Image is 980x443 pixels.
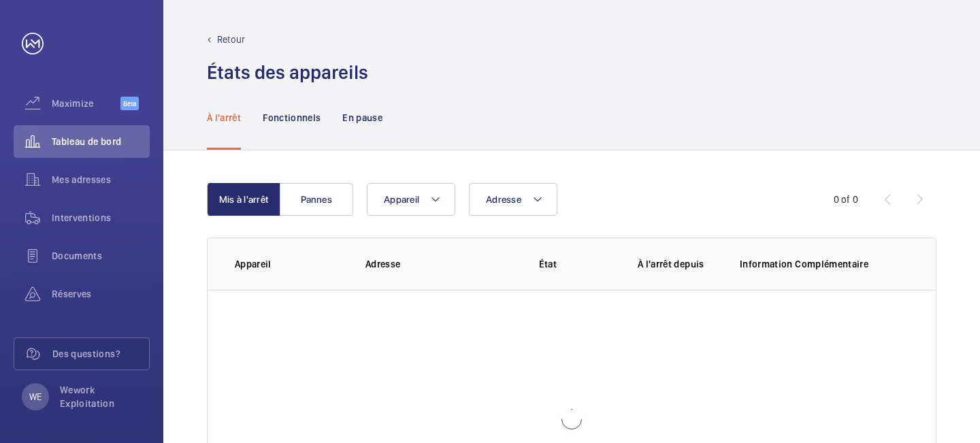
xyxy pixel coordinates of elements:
[489,257,606,271] p: État
[365,257,480,271] p: Adresse
[342,111,382,125] p: En pause
[29,390,42,404] p: WE
[52,173,150,186] span: Mes adresses
[217,33,245,46] p: Retour
[280,183,353,216] button: Pannes
[263,111,321,125] p: Fonctionnels
[740,257,909,271] p: Information Complémentaire
[60,383,142,410] p: Wework Exploitation
[469,183,557,216] button: Adresse
[834,193,858,206] div: 0 of 0
[207,183,280,216] button: Mis à l'arrêt
[52,249,150,263] span: Documents
[235,257,344,271] p: Appareil
[638,257,718,271] p: À l'arrêt depuis
[384,194,419,205] span: Appareil
[207,111,241,125] p: À l'arrêt
[367,183,455,216] button: Appareil
[486,194,521,205] span: Adresse
[52,287,150,301] span: Réserves
[52,97,120,110] span: Maximize
[120,97,139,110] span: Beta
[52,135,150,148] span: Tableau de bord
[52,347,149,361] span: Des questions?
[52,211,150,225] span: Interventions
[207,60,368,85] h1: États des appareils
